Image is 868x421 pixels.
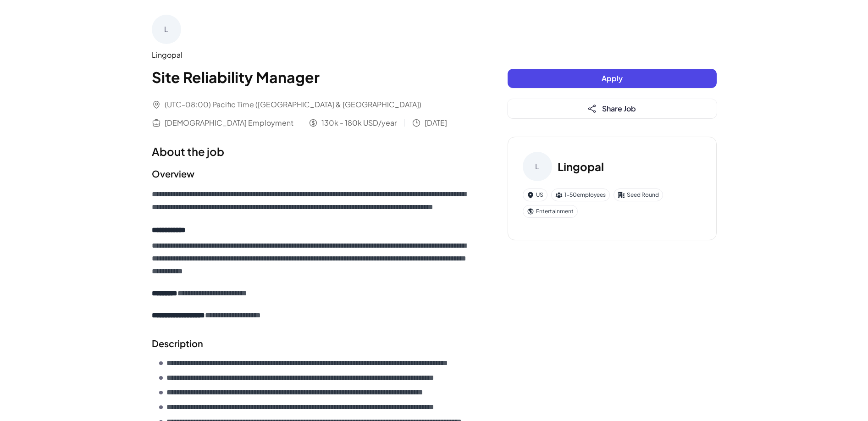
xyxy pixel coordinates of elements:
h2: Description [152,337,471,350]
div: L [523,152,552,181]
span: Apply [602,73,623,83]
h1: Site Reliability Manager [152,66,471,88]
div: Entertainment [523,205,578,218]
h3: Lingopal [558,158,604,175]
span: [DATE] [425,117,447,128]
h1: About the job [152,143,471,160]
button: Share Job [508,99,717,118]
div: US [523,188,547,201]
div: 1-50 employees [551,188,610,201]
span: Share Job [602,104,636,113]
button: Apply [508,69,717,88]
div: Lingopal [152,50,471,61]
h2: Overview [152,167,471,181]
span: (UTC-08:00) Pacific Time ([GEOGRAPHIC_DATA] & [GEOGRAPHIC_DATA]) [165,99,421,110]
div: L [152,15,181,44]
div: Seed Round [614,188,663,201]
span: 130k - 180k USD/year [321,117,397,128]
span: [DEMOGRAPHIC_DATA] Employment [165,117,293,128]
